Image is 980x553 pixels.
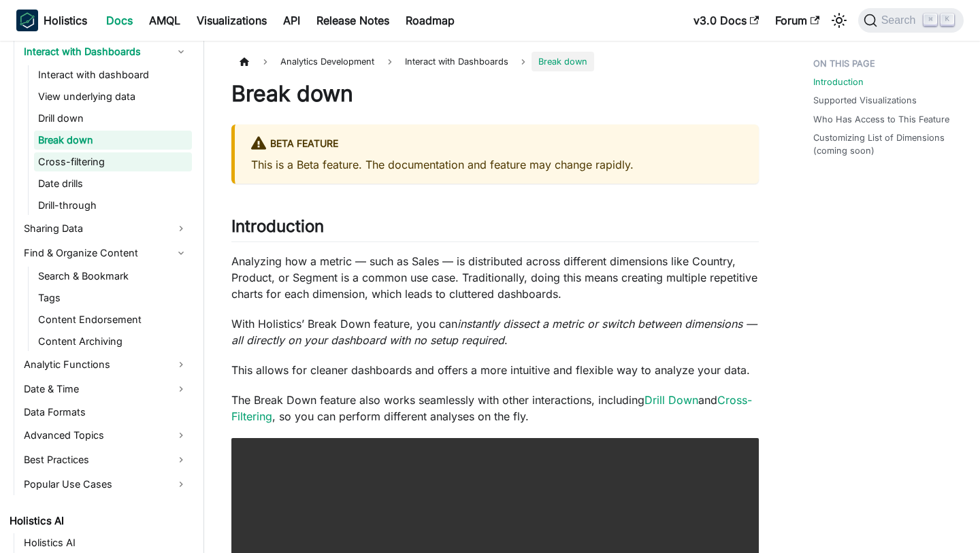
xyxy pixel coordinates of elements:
[20,449,192,471] a: Best Practices
[813,94,917,107] a: Supported Visualizations
[231,392,759,424] p: The Break Down feature also works seamlessly with other interactions, including and , so you can ...
[34,152,192,171] a: Cross-filtering
[828,10,850,31] button: Switch between dark and light mode (currently light mode)
[34,109,192,128] a: Drill down
[941,14,954,26] kbd: K
[231,52,759,71] nav: Breadcrumbs
[34,332,192,351] a: Content Archiving
[34,174,192,193] a: Date drills
[397,10,463,31] a: Roadmap
[813,76,864,88] a: Introduction
[20,473,192,495] a: Popular Use Cases
[231,316,759,348] p: With Holistics’ Break Down feature, you can .
[34,196,192,215] a: Drill-through
[231,253,759,302] p: Analyzing how a metric — such as Sales — is distributed across different dimensions like Country,...
[189,10,275,31] a: Visualizations
[5,512,192,531] a: Holistics AI
[34,288,192,307] a: Tags
[813,113,949,126] a: Who Has Access to This Feature
[685,10,767,31] a: v3.0 Docs
[16,10,87,31] a: HolisticsHolistics
[20,403,192,422] a: Data Formats
[34,131,192,150] a: Break down
[34,310,192,329] a: Content Endorsement
[398,52,515,71] span: Interact with Dashboards
[20,218,192,239] a: Sharing Data
[34,267,192,286] a: Search & Bookmark
[20,533,192,552] a: Holistics AI
[231,80,759,107] h1: Break down
[44,12,87,29] b: Holistics
[274,52,381,71] span: Analytics Development
[251,156,742,173] p: This is a Beta feature. The documentation and feature may change rapidly.
[877,14,924,27] span: Search
[231,52,257,71] a: Home page
[16,10,38,31] img: Holistics
[532,52,594,71] span: Break down
[20,424,192,446] a: Advanced Topics
[98,10,141,31] a: Docs
[858,8,964,33] button: Search (Command+K)
[20,378,192,400] a: Date & Time
[231,317,757,347] em: instantly dissect a metric or switch between dimensions — all directly on your dashboard with no ...
[644,393,698,407] a: Drill Down
[34,87,192,106] a: View underlying data
[20,354,192,375] a: Analytic Functions
[20,242,192,264] a: Find & Organize Content
[20,41,192,63] a: Interact with Dashboards
[231,362,759,378] p: This allows for cleaner dashboards and offers a more intuitive and flexible way to analyze your d...
[924,14,937,26] kbd: ⌘
[141,10,189,31] a: AMQL
[275,10,308,31] a: API
[34,65,192,84] a: Interact with dashboard
[308,10,397,31] a: Release Notes
[767,10,828,31] a: Forum
[251,135,742,153] div: BETA FEATURE
[813,131,958,157] a: Customizing List of Dimensions (coming soon)
[231,216,759,242] h2: Introduction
